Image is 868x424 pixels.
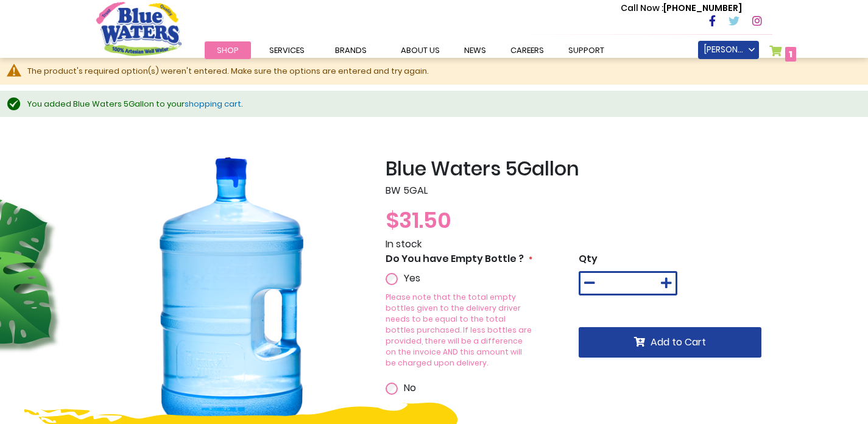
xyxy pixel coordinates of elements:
span: Qty [579,252,598,266]
span: No [404,381,416,395]
span: Do You have Empty Bottle ? [386,252,524,266]
p: BW 5GAL [386,183,772,198]
button: Add to Cart [579,327,761,358]
a: support [556,41,616,59]
span: $31.50 [386,205,451,236]
span: Call Now : [621,2,663,14]
h2: Blue Waters 5Gallon [386,157,772,180]
p: Please note that the total empty bottles given to the delivery driver needs to be equal to the to... [386,292,534,369]
a: [PERSON_NAME] [698,41,759,59]
div: The product's required option(s) weren't entered. Make sure the options are entered and try again. [27,65,856,77]
div: You added Blue Waters 5Gallon to your . [27,98,856,110]
span: Shop [217,44,239,56]
span: 1 [789,48,792,60]
a: careers [498,41,556,59]
a: 1 [769,45,797,63]
span: In stock [386,237,422,251]
a: shopping cart [185,98,241,110]
span: Brands [335,44,367,56]
a: store logo [96,2,182,55]
span: Add to Cart [651,335,706,349]
span: Services [269,44,305,56]
p: [PHONE_NUMBER] [621,2,742,15]
a: News [452,41,498,59]
span: Yes [404,271,420,285]
a: about us [389,41,452,59]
